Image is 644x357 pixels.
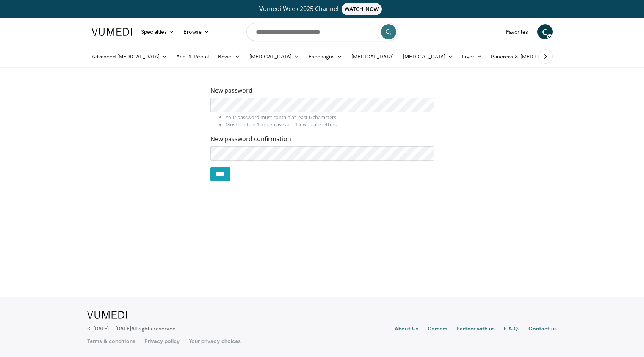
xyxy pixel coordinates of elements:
span: WATCH NOW [342,3,382,15]
a: Liver [458,49,486,64]
a: F.A.Q. [504,325,519,334]
span: All rights reserved [131,325,175,332]
label: New password confirmation [210,134,291,143]
img: VuMedi Logo [87,311,127,319]
a: Esophagus [304,49,347,64]
img: VuMedi Logo [92,28,132,36]
input: Search topics, interventions [246,23,398,41]
a: [MEDICAL_DATA] [245,49,304,64]
a: Anal & Rectal [172,49,213,64]
a: Browse [179,24,214,39]
a: Your privacy choices [189,337,241,345]
a: Specialties [136,24,179,39]
a: Privacy policy [144,337,180,345]
a: Partner with us [456,325,495,334]
li: Your password must contain at least 6 characters. [226,114,434,121]
a: Advanced [MEDICAL_DATA] [87,49,172,64]
a: Favorites [501,24,533,39]
a: Pancreas & [MEDICAL_DATA] [486,49,575,64]
a: Contact us [528,325,557,334]
a: Bowel [213,49,244,64]
a: Terms & conditions [87,337,135,345]
a: [MEDICAL_DATA] [347,49,398,64]
a: Vumedi Week 2025 ChannelWATCH NOW [93,3,552,15]
a: C [537,24,553,39]
a: [MEDICAL_DATA] [398,49,458,64]
a: About Us [395,325,418,334]
a: Careers [428,325,448,334]
label: New password [210,86,252,95]
p: © [DATE] – [DATE] [87,325,176,332]
li: Must contain 1 uppercase and 1 lowercase letters. [226,121,434,128]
